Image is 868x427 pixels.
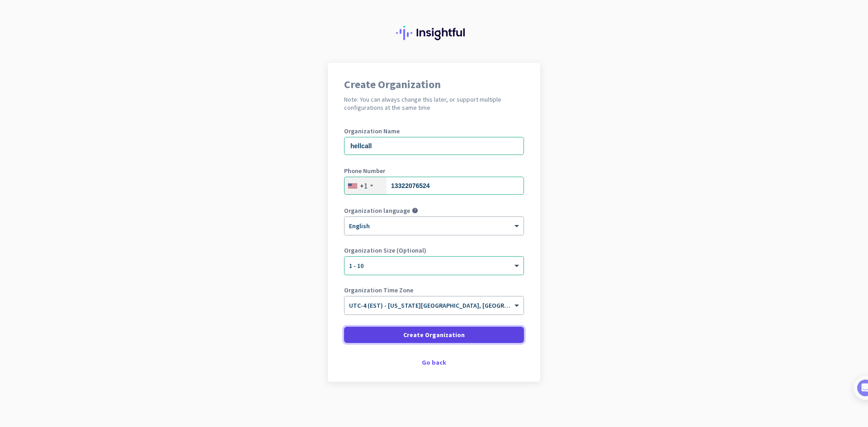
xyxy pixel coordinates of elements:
[344,247,524,253] label: Organization Size (Optional)
[344,177,524,195] input: 201-555-0123
[344,128,524,134] label: Organization Name
[396,26,472,40] img: Insightful
[344,95,524,112] h2: Note: You can always change this later, or support multiple configurations at the same time
[412,207,418,214] i: help
[344,168,524,174] label: Phone Number
[344,287,524,293] label: Organization Time Zone
[344,79,524,90] h1: Create Organization
[344,137,524,155] input: What is the name of your organization?
[360,181,368,190] div: +1
[344,207,410,214] label: Organization language
[344,327,524,343] button: Create Organization
[403,330,465,339] span: Create Organization
[344,359,524,366] div: Go back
